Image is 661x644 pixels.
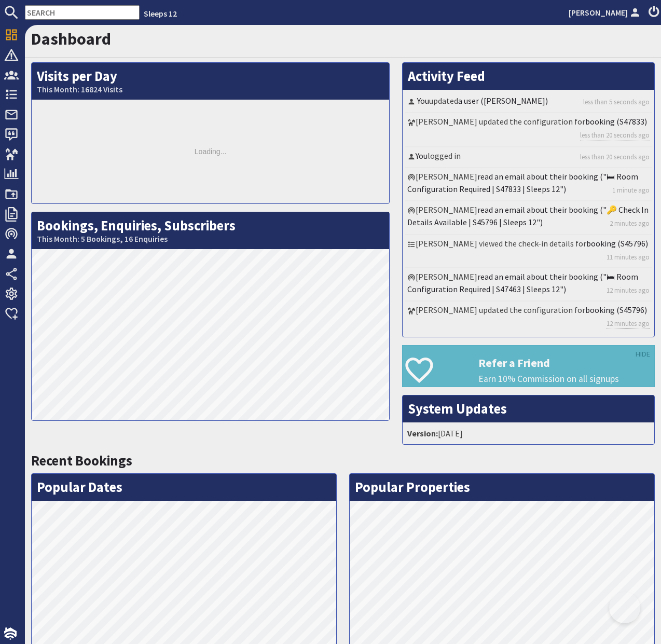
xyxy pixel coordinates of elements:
h2: Popular Dates [32,474,336,501]
a: System Updates [408,400,507,417]
h2: Visits per Day [32,63,389,100]
div: Loading... [32,100,389,203]
a: Activity Feed [408,67,485,85]
a: booking (S45796) [586,238,648,249]
a: 1 minute ago [612,185,650,195]
a: HIDE [636,349,650,360]
h3: Refer a Friend [478,356,654,369]
img: staytech_i_w-64f4e8e9ee0a9c174fd5317b4b171b261742d2d393467e5bdba4413f4f884c10.svg [4,627,17,640]
li: updated [405,92,652,113]
a: read an email about their booking ("🔑 Check In Details Available | S45796 | Sleeps 12") [407,204,649,227]
a: Refer a Friend Earn 10% Commission on all signups [402,345,655,387]
li: [DATE] [405,425,652,442]
a: Dashboard [31,29,111,49]
a: Recent Bookings [31,452,132,469]
a: booking (S45796) [585,305,647,315]
a: [PERSON_NAME] [569,6,642,19]
a: less than 20 seconds ago [580,130,650,141]
a: You [417,95,429,106]
a: less than 5 seconds ago [583,97,650,107]
p: Earn 10% Commission on all signups [478,372,654,386]
input: SEARCH [25,5,140,20]
a: read an email about their booking ("🛏 Room Configuration Required | S47833 | Sleeps 12") [407,171,638,194]
li: [PERSON_NAME] [405,201,652,235]
li: [PERSON_NAME] [405,168,652,201]
li: [PERSON_NAME] [405,268,652,302]
li: [PERSON_NAME] updated the configuration for [405,302,652,334]
small: This Month: 16824 Visits [37,85,384,94]
iframe: Toggle Customer Support [609,592,640,623]
small: This Month: 5 Bookings, 16 Enquiries [37,234,384,244]
li: [PERSON_NAME] viewed the check-in details for [405,235,652,268]
h2: Popular Properties [350,474,654,501]
a: Sleeps 12 [144,8,177,19]
a: 12 minutes ago [607,319,650,329]
a: 2 minutes ago [610,218,650,228]
a: less than 20 seconds ago [580,152,650,162]
a: read an email about their booking ("🛏 Room Configuration Required | S47463 | Sleeps 12") [407,271,638,294]
li: logged in [405,147,652,168]
a: 11 minutes ago [607,252,650,262]
strong: Version: [407,428,438,439]
a: a user ([PERSON_NAME]) [458,95,548,106]
li: [PERSON_NAME] updated the configuration for [405,113,652,147]
h2: Bookings, Enquiries, Subscribers [32,212,389,249]
a: You [416,150,428,161]
a: booking (S47833) [585,116,647,127]
a: 12 minutes ago [607,285,650,295]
